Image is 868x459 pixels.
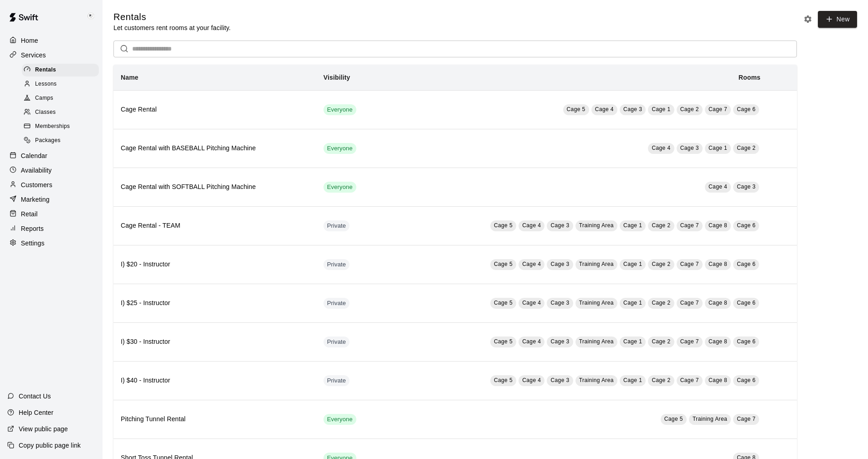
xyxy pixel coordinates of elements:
[522,261,541,267] span: Cage 4
[579,377,614,383] span: Training Area
[737,377,755,383] span: Cage 6
[7,178,95,192] div: Customers
[680,300,699,306] span: Cage 7
[22,106,99,119] div: Classes
[579,261,614,267] span: Training Area
[709,145,727,151] span: Cage 1
[709,184,727,190] span: Cage 4
[801,12,815,26] button: Rental settings
[22,78,99,91] div: Lessons
[579,338,614,345] span: Training Area
[652,222,670,229] span: Cage 2
[19,424,68,433] p: View public page
[324,260,350,269] span: Private
[22,134,99,147] div: Packages
[19,408,53,417] p: Help Center
[737,338,755,345] span: Cage 6
[121,414,309,424] h6: Pitching Tunnel Rental
[494,261,513,267] span: Cage 5
[522,338,541,345] span: Cage 4
[680,377,699,383] span: Cage 7
[550,377,569,383] span: Cage 3
[664,416,683,422] span: Cage 5
[121,298,309,308] h6: I) $25 - Instructor
[739,74,760,81] b: Rooms
[113,23,231,32] p: Let customers rent rooms at your facility.
[35,108,56,117] span: Classes
[22,120,103,134] a: Memberships
[7,48,95,62] a: Services
[21,239,45,248] p: Settings
[22,92,103,106] a: Camps
[22,64,99,76] div: Rentals
[623,338,642,345] span: Cage 1
[21,180,52,189] p: Customers
[737,222,755,229] span: Cage 6
[494,377,513,383] span: Cage 5
[680,145,699,151] span: Cage 3
[324,337,350,347] div: This service is hidden, and can only be accessed via a direct link
[7,236,95,250] a: Settings
[522,222,541,229] span: Cage 4
[550,261,569,267] span: Cage 3
[623,261,642,267] span: Cage 1
[737,145,755,151] span: Cage 2
[494,222,513,229] span: Cage 5
[652,300,670,306] span: Cage 2
[7,149,95,163] a: Calendar
[324,338,350,347] span: Private
[652,145,670,151] span: Cage 4
[567,106,586,112] span: Cage 5
[21,195,50,204] p: Marketing
[550,338,569,345] span: Cage 3
[22,77,103,91] a: Lessons
[121,376,309,386] h6: I) $40 - Instructor
[324,222,350,230] span: Private
[121,105,309,115] h6: Cage Rental
[324,74,350,81] b: Visibility
[21,36,38,45] p: Home
[680,222,699,229] span: Cage 7
[22,92,99,105] div: Camps
[623,377,642,383] span: Cage 1
[324,144,356,153] span: Everyone
[652,261,670,267] span: Cage 2
[324,415,356,424] span: Everyone
[494,300,513,306] span: Cage 5
[121,182,309,192] h6: Cage Rental with SOFTBALL Pitching Machine
[121,74,139,81] b: Name
[550,222,569,229] span: Cage 3
[324,143,356,154] div: This service is visible to all of your customers
[113,11,231,23] h5: Rentals
[680,261,699,267] span: Cage 7
[35,122,70,131] span: Memberships
[709,106,727,112] span: Cage 7
[579,300,614,306] span: Training Area
[709,222,727,229] span: Cage 8
[7,34,95,47] a: Home
[623,222,642,229] span: Cage 1
[324,220,350,231] div: This service is hidden, and can only be accessed via a direct link
[324,299,350,308] span: Private
[709,300,727,306] span: Cage 8
[324,414,356,425] div: This service is visible to all of your customers
[324,298,350,309] div: This service is hidden, and can only be accessed via a direct link
[35,136,61,145] span: Packages
[623,300,642,306] span: Cage 1
[22,63,103,77] a: Rentals
[121,221,309,231] h6: Cage Rental - TEAM
[7,193,95,206] div: Marketing
[652,106,670,112] span: Cage 1
[324,182,356,193] div: This service is visible to all of your customers
[22,134,103,148] a: Packages
[595,106,614,112] span: Cage 4
[324,183,356,192] span: Everyone
[680,106,699,112] span: Cage 2
[324,259,350,270] div: This service is hidden, and can only be accessed via a direct link
[35,94,53,103] span: Camps
[522,300,541,306] span: Cage 4
[7,207,95,221] a: Retail
[737,106,755,112] span: Cage 6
